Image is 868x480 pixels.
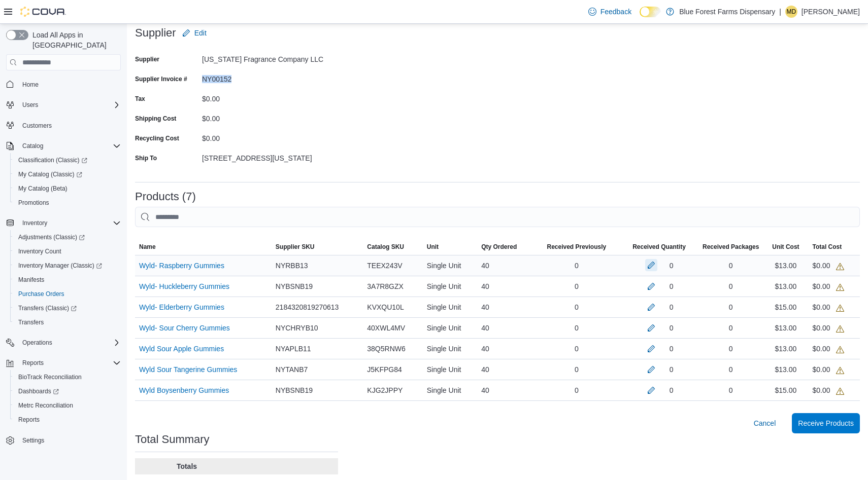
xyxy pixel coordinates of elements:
[812,322,844,334] div: $0.00
[139,363,237,376] a: Wyld Sour Tangerine Gummies
[600,7,631,17] span: Feedback
[10,259,125,273] a: Inventory Manager (Classic)
[139,343,224,355] a: Wyld Sour Apple Gummies
[18,79,43,91] a: Home
[14,260,106,272] a: Inventory Manager (Classic)
[202,71,338,83] div: NY00152
[18,357,48,369] button: Reports
[14,197,121,209] span: Promotions
[276,363,308,376] span: NYTANB7
[18,416,40,424] span: Reports
[10,230,125,244] a: Adjustments (Classic)
[423,339,477,359] div: Single Unit
[698,297,763,317] div: 0
[28,30,121,50] span: Load All Apps in [GEOGRAPHIC_DATA]
[14,245,121,257] span: Inventory Count
[2,356,125,370] button: Reports
[135,134,179,142] label: Recycling Cost
[367,384,403,396] span: KJG2JPPY
[10,287,125,301] button: Purchase Orders
[135,95,145,103] label: Tax
[18,337,121,349] span: Operations
[18,199,49,207] span: Promotions
[423,380,477,400] div: Single Unit
[18,434,48,447] a: Settings
[10,384,125,398] a: Dashboards
[363,239,422,255] button: Catalog SKU
[10,153,125,167] a: Classification (Classic)
[423,318,477,338] div: Single Unit
[477,297,533,317] div: 40
[792,413,860,433] button: Receive Products
[18,140,121,152] span: Catalog
[763,380,808,400] div: $15.00
[763,276,808,297] div: $13.00
[698,359,763,380] div: 0
[139,280,229,292] a: Wyld- Huckleberry Gummies
[14,168,86,180] a: My Catalog (Classic)
[367,260,402,272] span: TEEX243V
[670,301,674,313] div: 0
[18,247,61,255] span: Inventory Count
[367,322,405,334] span: 40XWL4MV
[276,322,318,334] span: NYCHRYB10
[22,142,43,150] span: Catalog
[367,363,402,376] span: J5KFPG84
[802,6,860,18] p: [PERSON_NAME]
[18,434,121,447] span: Settings
[477,276,533,297] div: 40
[640,7,661,17] input: Dark Mode
[367,301,404,313] span: KVXQU10L
[785,6,797,18] div: Melise Douglas
[533,255,620,276] div: 0
[763,359,808,380] div: $13.00
[202,51,338,63] div: [US_STATE] Fragrance Company LLC
[10,413,125,427] button: Reports
[477,339,533,359] div: 40
[812,301,844,313] div: $0.00
[812,384,844,396] div: $0.00
[10,196,125,210] button: Promotions
[14,399,77,412] a: Metrc Reconciliation
[763,339,808,359] div: $13.00
[640,17,640,18] span: Dark Mode
[763,297,808,317] div: $15.00
[2,77,125,91] button: Home
[202,91,338,103] div: $0.00
[135,115,176,123] label: Shipping Cost
[14,231,121,243] span: Adjustments (Classic)
[14,182,121,195] span: My Catalog (Beta)
[533,359,620,380] div: 0
[477,380,533,400] div: 40
[202,130,338,142] div: $0.00
[698,318,763,338] div: 0
[533,380,620,400] div: 0
[547,243,606,251] span: Received Previously
[276,343,311,355] span: NYAPLB11
[18,276,44,284] span: Manifests
[14,371,86,383] a: BioTrack Reconciliation
[18,387,59,395] span: Dashboards
[139,260,224,272] a: Wyld- Raspberry Gummies
[14,316,121,328] span: Transfers
[679,6,775,18] p: Blue Forest Farms Dispensary
[763,318,808,338] div: $13.00
[135,55,159,63] label: Supplier
[22,122,52,130] span: Customers
[22,339,52,347] span: Operations
[14,245,65,257] a: Inventory Count
[135,239,272,255] button: Name
[139,301,224,313] a: Wyld- Elderberry Gummies
[18,140,47,152] button: Catalog
[18,318,44,326] span: Transfers
[135,154,157,162] label: Ship To
[18,290,64,298] span: Purchase Orders
[18,357,121,369] span: Reports
[477,318,533,338] div: 40
[276,280,313,292] span: NYBSNB19
[798,418,854,428] span: Receive Products
[698,380,763,400] div: 0
[423,276,477,297] div: Single Unit
[18,304,77,312] span: Transfers (Classic)
[670,384,674,396] div: 0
